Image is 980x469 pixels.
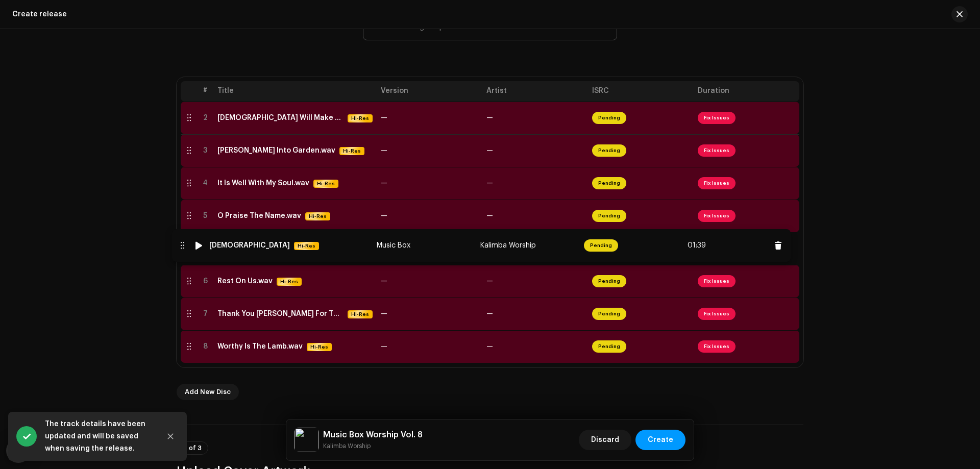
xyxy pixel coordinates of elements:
[217,277,273,285] div: Rest On Us.wav
[698,112,736,124] span: Fix Issues
[592,177,626,189] span: Pending
[698,340,736,353] span: Fix Issues
[592,112,626,124] span: Pending
[486,212,493,219] span: —
[278,278,301,286] span: Hi-Res
[698,275,736,287] span: Fix Issues
[698,210,736,222] span: Fix Issues
[486,310,493,317] span: —
[217,310,344,318] div: Thank You Jesus For The Blood.wav
[217,146,335,155] div: Graves Into Garden.wav
[592,144,626,157] span: Pending
[217,212,301,220] div: O Praise The Name.wav
[486,147,493,154] span: —
[6,438,31,463] div: Open Intercom Messenger
[592,210,626,222] span: Pending
[349,114,372,122] span: Hi-Res
[160,426,181,447] button: Close
[694,81,799,102] th: Duration
[592,340,626,353] span: Pending
[314,180,337,188] span: Hi-Res
[486,343,493,350] span: —
[377,81,482,102] th: Version
[698,308,736,320] span: Fix Issues
[217,179,309,187] div: It Is Well With My Soul.wav
[381,278,387,285] span: —
[486,180,493,187] span: —
[340,147,363,155] span: Hi-Res
[698,177,736,189] span: Fix Issues
[306,212,329,220] span: Hi-Res
[381,212,387,219] span: —
[381,343,387,350] span: —
[486,114,493,121] span: —
[588,81,694,102] th: ISRC
[381,180,387,187] span: —
[185,382,231,402] span: Add New Disc
[482,81,588,102] th: Artist
[217,114,344,122] div: God Will Make A Way.wav
[197,81,213,102] th: #
[592,275,626,287] span: Pending
[213,81,377,102] th: Title
[381,310,387,317] span: —
[381,114,387,121] span: —
[486,278,493,285] span: —
[217,342,303,351] div: Worthy Is The Lamb.wav
[45,418,152,455] div: The track details have been updated and will be saved when saving the release.
[592,308,626,320] span: Pending
[698,144,736,157] span: Fix Issues
[177,384,239,400] button: Add New Disc
[381,147,387,154] span: —
[308,343,331,351] span: Hi-Res
[349,310,372,318] span: Hi-Res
